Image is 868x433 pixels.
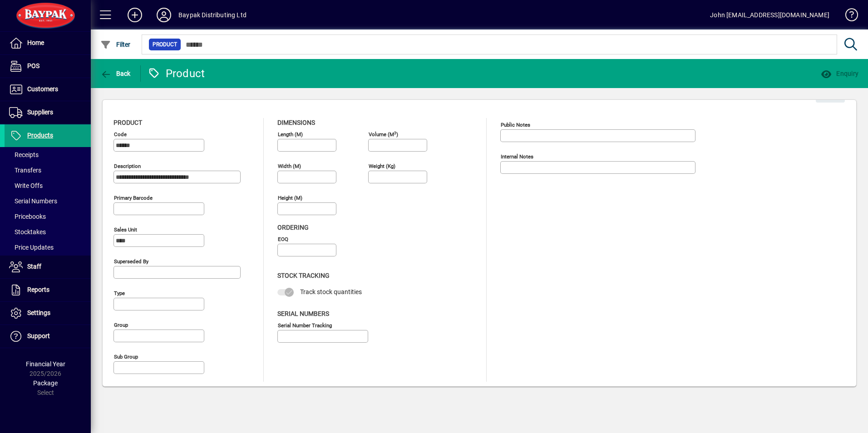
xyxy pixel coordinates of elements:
div: Product [148,66,205,81]
mat-label: Weight (Kg) [369,163,395,169]
span: Pricebooks [9,213,46,220]
span: Reports [27,286,49,293]
a: Pricebooks [5,209,91,224]
mat-label: Width (m) [278,163,301,169]
button: Back [98,65,133,82]
mat-label: Length (m) [278,131,303,138]
button: Profile [149,7,178,23]
span: Receipts [9,151,39,158]
a: Customers [5,78,91,101]
a: Serial Numbers [5,193,91,209]
a: Stocktakes [5,224,91,240]
button: Filter [98,36,133,53]
a: Reports [5,279,91,301]
mat-label: Sub group [114,354,138,360]
mat-label: Volume (m ) [369,131,398,138]
mat-label: Internal Notes [501,153,533,160]
a: POS [5,55,91,78]
span: Ordering [277,224,309,231]
mat-label: Description [114,163,141,169]
span: POS [27,62,39,69]
a: Write Offs [5,178,91,193]
mat-label: Group [114,322,128,328]
span: Support [27,332,50,340]
button: Edit [816,86,845,103]
mat-label: Superseded by [114,258,148,265]
span: Financial Year [26,360,65,368]
a: Knowledge Base [838,2,857,31]
mat-label: Height (m) [278,195,302,201]
span: Transfers [9,167,41,174]
span: Settings [27,309,50,316]
div: Baypak Distributing Ltd [178,8,247,22]
span: Price Updates [9,244,54,251]
span: Product [153,40,177,49]
span: Write Offs [9,182,43,189]
span: Filter [100,41,131,48]
span: Staff [27,263,41,270]
span: Package [33,379,58,387]
span: Dimensions [277,119,315,126]
span: Stocktakes [9,228,46,236]
mat-label: EOQ [278,236,288,242]
button: Add [120,7,149,23]
span: Serial Numbers [9,197,57,205]
a: Receipts [5,147,91,162]
span: Customers [27,85,58,93]
mat-label: Serial Number tracking [278,322,332,328]
a: Transfers [5,162,91,178]
span: Products [27,132,53,139]
span: Suppliers [27,108,53,116]
a: Home [5,32,91,54]
span: Serial Numbers [277,310,329,317]
a: Price Updates [5,240,91,255]
mat-label: Public Notes [501,122,530,128]
mat-label: Code [114,131,127,138]
span: Track stock quantities [300,288,362,295]
mat-label: Sales unit [114,226,137,233]
span: Product [113,119,142,126]
a: Support [5,325,91,348]
mat-label: Type [114,290,125,296]
span: Stock Tracking [277,272,330,279]
span: Home [27,39,44,46]
div: John [EMAIL_ADDRESS][DOMAIN_NAME] [710,8,829,22]
a: Settings [5,302,91,325]
app-page-header-button: Back [91,65,141,82]
mat-label: Primary barcode [114,195,153,201]
span: Back [100,70,131,77]
a: Suppliers [5,101,91,124]
sup: 3 [394,130,396,135]
a: Staff [5,256,91,278]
